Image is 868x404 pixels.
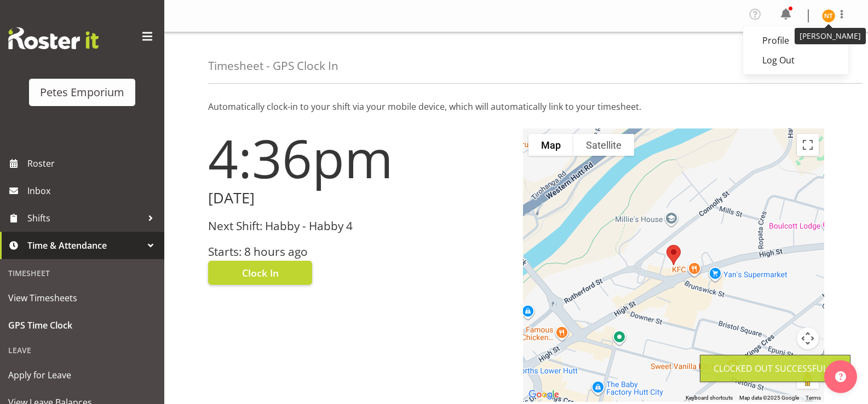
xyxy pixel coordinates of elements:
[27,155,159,172] span: Roster
[743,50,848,70] a: Log Out
[208,100,824,113] p: Automatically clock-in to your shift via your mobile device, which will automatically link to you...
[208,245,510,258] h3: Starts: 8 hours ago
[208,261,312,285] button: Clock In
[208,190,510,207] h2: [DATE]
[8,317,156,333] span: GPS Time Clock
[526,388,562,402] img: Google
[8,27,99,49] img: Rosterit website logo
[528,134,573,156] button: Show street map
[3,262,162,284] div: Timesheet
[40,84,124,101] div: Petes Emporium
[714,362,837,375] div: Clocked out Successfully
[822,9,835,22] img: nicole-thomson8388.jpg
[27,237,142,254] span: Time & Attendance
[3,361,162,389] a: Apply for Leave
[208,220,510,232] h3: Next Shift: Habby - Habby 4
[208,60,338,72] h4: Timesheet - GPS Clock In
[27,210,142,226] span: Shifts
[8,290,156,306] span: View Timesheets
[835,371,846,382] img: help-xxl-2.png
[573,134,634,156] button: Show satellite imagery
[743,31,848,50] a: Profile
[208,128,510,188] h1: 4:36pm
[797,327,819,349] button: Map camera controls
[3,339,162,361] div: Leave
[3,284,162,312] a: View Timesheets
[797,134,819,156] button: Toggle fullscreen view
[806,395,821,401] a: Terms (opens in new tab)
[686,394,733,402] button: Keyboard shortcuts
[739,395,799,401] span: Map data ©2025 Google
[8,367,156,383] span: Apply for Leave
[27,183,159,199] span: Inbox
[3,312,162,339] a: GPS Time Clock
[526,388,562,402] a: Open this area in Google Maps (opens a new window)
[242,266,279,280] span: Clock In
